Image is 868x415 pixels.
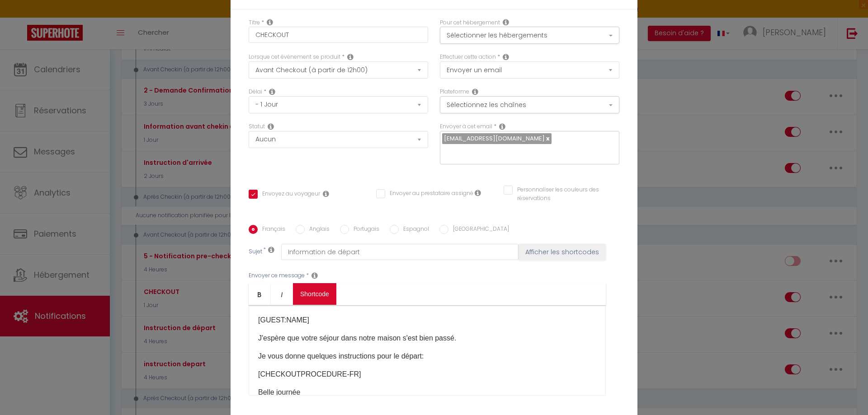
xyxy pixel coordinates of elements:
span: [EMAIL_ADDRESS][DOMAIN_NAME] [444,134,545,143]
i: Recipient [499,123,505,130]
div: ​ [249,305,606,396]
p: Belle journée [258,387,596,398]
i: Event Occur [347,53,354,61]
i: Booking status [268,123,274,130]
label: Envoyer à cet email [440,122,492,131]
p: [CHECKOUTPROCEDURE-FR] [258,369,596,380]
label: Lorsque cet événement se produit [249,53,340,61]
i: Envoyer au voyageur [323,190,329,197]
label: Titre [249,19,260,27]
p: J'espère que votre séjour dans notre maison s'est bien passé. [258,333,596,344]
label: Statut [249,122,265,131]
label: Délai [249,88,262,96]
label: [GEOGRAPHIC_DATA] [448,225,509,235]
label: Sujet [249,247,262,257]
label: Français [258,225,285,235]
label: Plateforme [440,88,469,96]
button: Afficher les shortcodes [519,244,606,260]
i: Action Type [503,53,509,61]
label: Espagnol [399,225,429,235]
p: Je vous donne quelques instructions pour le départ: [258,351,596,362]
label: Pour cet hébergement [440,19,500,27]
label: Portugais [349,225,379,235]
i: Envoyer au prestataire si il est assigné [475,189,481,196]
i: Action Channel [472,88,478,95]
i: Title [267,19,273,26]
button: Sélectionner les hébergements [440,27,619,44]
label: Anglais [305,225,330,235]
button: Ouvrir le widget de chat LiveChat [7,4,34,31]
a: Shortcode [293,283,336,305]
button: Sélectionnez les chaînes [440,96,619,113]
p: [GUEST:NAME] [258,315,596,326]
label: Effectuer cette action [440,53,496,61]
a: Bold [249,283,271,305]
label: Envoyer ce message [249,271,305,280]
a: Italic [271,283,293,305]
i: Action Time [269,88,275,95]
i: Message [311,272,318,279]
i: This Rental [503,19,509,26]
i: Subject [268,246,274,253]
